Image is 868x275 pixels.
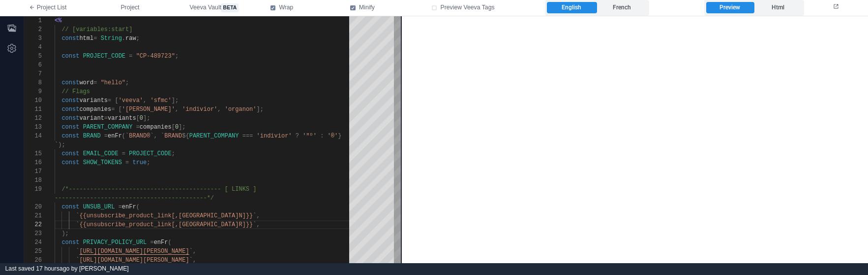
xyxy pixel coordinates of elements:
span: ; [172,150,175,157]
div: 26 [24,256,42,265]
span: = [93,79,97,86]
div: 15 [24,149,42,158]
span: const [61,239,79,246]
span: N]}}` [239,212,256,219]
span: : [320,133,324,139]
iframe: preview [402,16,868,263]
span: html [79,35,93,42]
span: = [93,35,97,42]
span: 'indivior' [182,106,217,113]
span: , [217,106,221,113]
span: [ [119,106,122,113]
div: 23 [24,229,42,238]
span: '®' [328,133,338,139]
span: [ [115,97,118,104]
span: Veeva Vault [190,3,239,12]
div: 20 [24,203,42,211]
div: 25 [24,247,42,256]
span: const [61,159,79,166]
span: enFr [108,133,122,139]
span: `{{unsubscribe_product_link[,[GEOGRAPHIC_DATA] [76,212,239,219]
span: , [175,106,179,113]
span: ); [61,230,68,237]
span: enFr [122,204,136,210]
span: } [338,133,341,139]
span: , [257,221,260,228]
div: 17 [24,167,42,176]
span: Wrap [279,3,293,12]
span: /*------------------------------------------- [ LI [61,186,239,193]
div: 12 [24,114,42,123]
span: String [101,35,122,42]
span: , [257,212,260,219]
span: PARENT_COMPANY [83,124,133,131]
span: ; [125,79,129,86]
span: PROJECT_CODE [129,150,171,157]
div: 10 [24,96,42,105]
span: ( [136,204,140,210]
span: UNSUB_URL [83,204,115,210]
span: . [122,35,125,42]
span: `BRAND®` [125,133,154,139]
span: Project [120,3,139,12]
textarea: Editor content;Press Alt+F1 for Accessibility Options. [275,220,275,229]
span: const [61,106,79,113]
span: const [61,35,79,42]
span: PROJECT_CODE [83,53,125,60]
div: 16 [24,158,42,167]
label: Html [754,2,802,14]
span: NKS ] [239,186,256,193]
span: const [61,204,79,210]
span: = [119,204,122,210]
div: 19 [24,185,42,194]
span: // [variables:start] [61,26,132,33]
span: const [61,124,79,131]
span: , [193,257,196,264]
span: -------------------------------------------*/ [55,195,214,202]
span: const [61,133,79,139]
span: word [79,79,93,86]
span: 0 [175,124,179,131]
span: [URL][DOMAIN_NAME][PERSON_NAME] [79,257,189,264]
span: '[PERSON_NAME]' [122,106,175,113]
span: PARENT_COMPANY [189,133,239,139]
span: `{{unsubscribe_product_link[,[GEOGRAPHIC_DATA] [76,221,239,228]
span: const [61,53,79,60]
span: 'organon' [225,106,257,113]
span: ` [76,257,79,264]
span: , [154,133,157,139]
span: EMAIL_CODE [83,150,119,157]
div: 3 [24,34,42,43]
span: ]; [257,106,264,113]
span: variants [79,97,108,104]
div: 7 [24,69,42,78]
span: 'sfmc' [150,97,171,104]
div: 11 [24,105,42,114]
label: French [597,2,647,14]
div: 1 [24,16,42,25]
span: = [111,106,115,113]
label: English [547,2,597,14]
span: = [108,97,111,104]
label: Preview [706,2,754,14]
span: Preview Veeva Tags [440,3,494,12]
span: [ [172,124,175,131]
span: 0 [140,115,143,122]
span: const [61,150,79,157]
div: 13 [24,123,42,132]
div: 5 [24,52,42,61]
span: ); [58,141,65,148]
span: `BRAND [161,133,182,139]
span: ${ [182,133,189,139]
div: 9 [24,87,42,96]
span: ]; [179,124,185,131]
span: ; [175,53,179,60]
span: "hello" [101,79,125,86]
span: ; [147,159,150,166]
span: ` [55,141,58,148]
span: companies [140,124,172,131]
span: variants [108,115,136,122]
span: === [242,133,253,139]
div: 24 [24,238,42,247]
span: const [61,115,79,122]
